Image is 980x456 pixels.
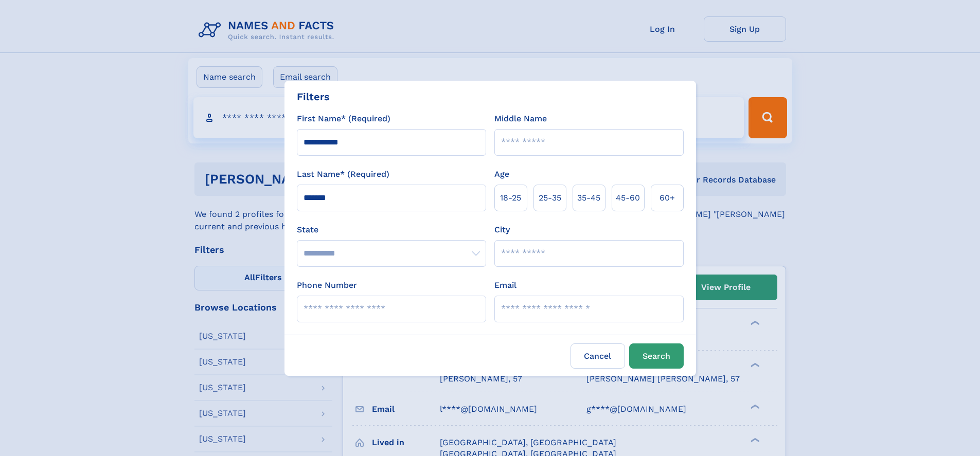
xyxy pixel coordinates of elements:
label: Middle Name [494,113,547,125]
span: 60+ [660,192,675,204]
button: Search [629,343,684,369]
span: 35‑45 [577,192,600,204]
label: City [494,224,510,236]
label: Age [494,168,509,180]
label: Last Name* (Required) [297,168,389,180]
div: Filters [297,89,330,104]
span: 45‑60 [616,192,640,204]
span: 18‑25 [500,192,521,204]
label: Email [494,279,516,291]
label: Cancel [571,343,625,369]
label: Phone Number [297,279,357,291]
label: State [297,224,486,236]
label: First Name* (Required) [297,113,390,125]
span: 25‑35 [539,192,561,204]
